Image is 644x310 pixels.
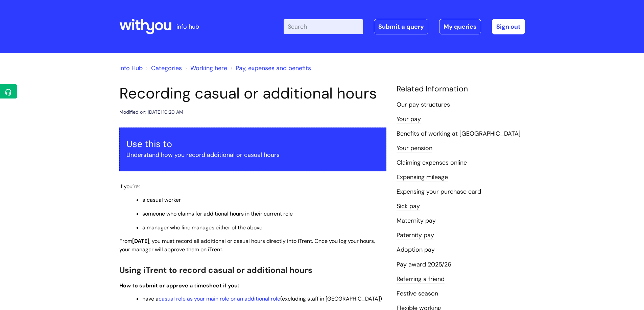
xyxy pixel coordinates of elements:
[397,188,481,196] a: Expensing your purchase card
[142,224,262,231] span: a manager who line manages either of the above
[397,260,451,269] a: Pay award 2025/26
[142,210,293,217] span: someone who claims for additional hours in their current role
[119,108,183,116] div: Modified on: [DATE] 10:20 AM
[397,217,436,225] a: Maternity pay
[142,196,181,203] span: a casual worker
[439,19,481,34] a: My queries
[236,64,311,72] a: Pay, expenses and benefits
[151,64,182,72] a: Categories
[126,139,379,149] h3: Use this to
[397,84,525,94] h4: Related Information
[397,101,450,109] a: Our pay structures
[397,144,432,153] a: Your pension
[176,21,199,32] p: info hub
[397,246,435,254] a: Adoption pay
[397,173,448,182] a: Expensing mileage
[142,295,382,302] span: have a (excluding staff in [GEOGRAPHIC_DATA])
[119,265,312,275] span: Using iTrent to record casual or additional hours
[397,289,438,298] a: Festive season
[132,237,149,245] strong: [DATE]
[397,231,434,240] a: Paternity pay
[119,183,140,190] span: If you’re:
[229,63,311,74] li: Pay, expenses and benefits
[144,63,182,74] li: Solution home
[126,149,379,160] p: Understand how you record additional or casual hours
[397,202,420,211] a: Sick pay
[119,64,143,72] a: Info Hub
[184,63,227,74] li: Working here
[284,19,525,34] div: | -
[397,159,467,167] a: Claiming expenses online
[374,19,428,34] a: Submit a query
[492,19,525,34] a: Sign out
[159,295,280,302] a: casual role as your main role or an additional role
[284,19,363,34] input: Search
[119,282,239,289] strong: How to submit or approve a timesheet if you:
[119,237,375,253] span: From , you must record all additional or casual hours directly into iTrent. Once you log your hou...
[397,275,445,284] a: Referring a friend
[119,84,386,103] h1: Recording casual or additional hours
[397,115,421,124] a: Your pay
[190,64,227,72] a: Working here
[397,130,521,138] a: Benefits of working at [GEOGRAPHIC_DATA]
